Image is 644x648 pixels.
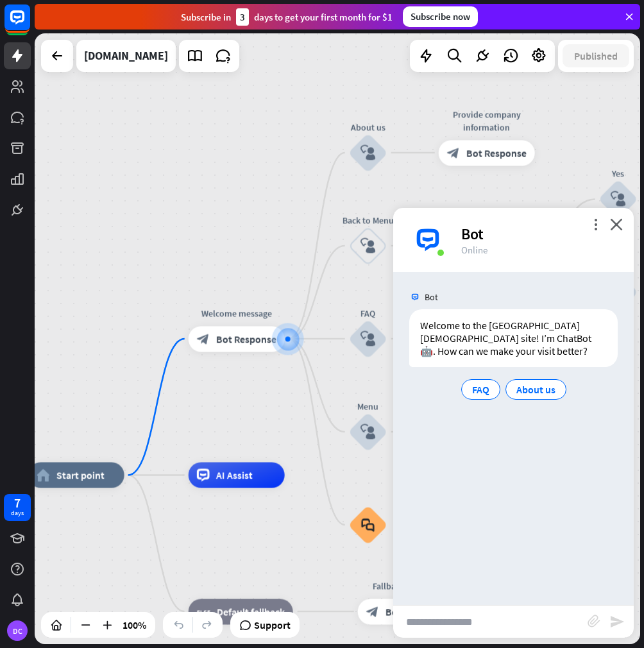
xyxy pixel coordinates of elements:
div: About us [330,121,407,133]
div: FAQ [330,307,407,320]
span: Bot Response [386,605,446,618]
div: Welcome message [179,307,294,320]
i: block_user_input [360,145,376,160]
div: Welcome to the [GEOGRAPHIC_DATA][DEMOGRAPHIC_DATA] site! I’m ChatBot 🤖. How can we make your visi... [409,309,618,367]
span: AI Assist [216,469,253,482]
i: home_2 [37,469,50,482]
i: block_user_input [611,192,626,207]
div: Subscribe now [403,6,478,27]
div: 3 [236,8,249,26]
div: Back to Menu [330,214,407,226]
i: close [610,218,623,230]
div: Bot [461,224,618,244]
a: 7 days [4,494,31,521]
div: Fallback message [348,579,464,592]
i: block_fallback [197,605,210,618]
i: send [609,614,625,629]
span: Bot [425,291,438,303]
div: DC [7,620,28,641]
div: Subscribe in days to get your first month for $1 [181,8,393,26]
span: Bot Response [466,146,527,159]
i: block_faq [361,518,375,532]
span: Support [254,615,291,635]
i: block_bot_response [197,332,210,345]
div: 7 [14,497,21,509]
i: block_user_input [360,424,376,439]
button: Published [563,44,629,67]
button: Open LiveChat chat widget [10,5,49,44]
span: Start point [56,469,105,482]
div: days [11,509,24,518]
span: About us [516,383,555,396]
i: block_bot_response [447,146,460,159]
div: 100% [119,615,150,635]
div: Provide company information [429,108,545,133]
i: block_bot_response [366,605,379,618]
div: Menu [330,400,407,413]
span: FAQ [472,383,489,396]
span: Bot Response [216,332,276,345]
i: block_attachment [588,615,600,627]
div: Online [461,244,618,256]
span: Default fallback [217,605,285,618]
i: more_vert [589,218,602,230]
div: hkbu.edu.hk [84,40,168,72]
i: block_user_input [360,331,376,346]
i: block_user_input [360,238,376,253]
